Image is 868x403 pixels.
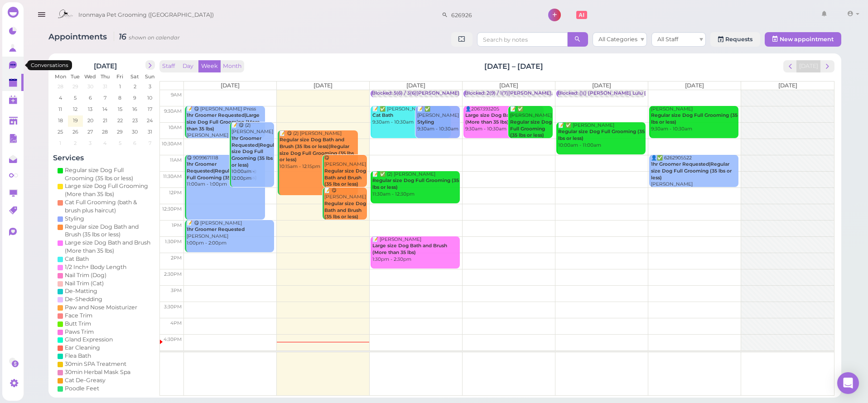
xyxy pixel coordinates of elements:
span: Fri [116,73,123,80]
span: 9:30am [164,108,182,114]
div: 😋 9099671118 11:00am - 1:00pm [186,155,265,188]
span: 5 [73,94,77,102]
span: Ironmaya Pet Grooming ([GEOGRAPHIC_DATA]) [78,2,214,28]
span: [DATE] [313,82,333,89]
span: 10am [169,125,182,130]
b: Regular size Dog Full Grooming (35 lbs or less) [558,129,645,141]
b: Styling [417,119,434,125]
div: 😋 [PERSON_NAME] 11:00am - 12:00pm [324,155,367,201]
span: 23 [131,116,139,125]
span: [DATE] [685,82,704,89]
span: 12:30pm [162,206,182,212]
div: 📝 😋 (2) [PERSON_NAME] 10:15am - 12:15pm [279,130,358,170]
span: 10:30am [162,141,182,147]
b: Regular size Dog Bath and Brush (35 lbs or less)|Regular size Dog Full Grooming (35 lbs or less) [280,137,354,163]
span: 7 [103,94,107,102]
div: Paw and Nose Moisturizer [65,303,137,312]
span: 3 [148,82,152,91]
div: 👤2067393205 9:30am - 10:30am [465,106,544,133]
span: 4 [58,94,63,102]
span: 1 [58,139,62,147]
input: Search by notes [477,32,568,47]
span: 12pm [169,190,182,196]
div: Blocked: 2(9) / 1(7)[PERSON_NAME],[PERSON_NAME] • appointment [465,90,631,97]
span: 15 [117,105,123,113]
div: Regular size Dog Bath and Brush (35 lbs or less) [65,223,153,239]
div: Conversations [27,60,72,70]
div: Cat Bath [65,255,89,263]
span: 12 [72,105,78,113]
div: Nail Trim (Dog) [65,271,106,279]
span: 6 [88,94,93,102]
input: Search customer [448,8,536,22]
span: 29 [116,128,124,136]
span: 1pm [172,222,182,228]
div: 📝 ✅ (2) [PERSON_NAME] 11:30am - 12:30pm [372,171,460,198]
span: 4 [102,139,107,147]
span: 30 [87,82,94,91]
span: All Categories [598,36,637,43]
span: All Staff [657,36,678,43]
span: 3:30pm [164,304,182,310]
div: 1/2 Inch+ Body Length [65,263,126,271]
div: Poodle Feet [65,384,99,393]
button: Staff [159,60,178,72]
div: De-Shedding [65,295,102,303]
span: 17 [147,105,153,113]
span: New appointment [780,36,834,43]
div: Face Trim [65,312,92,320]
div: Regular size Dog Full Grooming (35 lbs or less) [65,166,153,182]
span: [DATE] [778,82,797,89]
span: 13 [87,105,93,113]
div: Ear Cleaning [65,344,100,352]
div: Blocked: 5(6) / 3(6)[PERSON_NAME] • appointment [372,90,495,97]
span: 1 [118,82,122,91]
div: 30min Herbal Mask Spa [65,368,130,376]
span: 14 [101,105,108,113]
h4: Services [53,154,157,162]
span: 22 [116,116,124,125]
b: Regular size Dog Bath and Brush (35 lbs or less) [324,168,366,187]
div: Flea Bath [65,352,91,360]
span: 18 [57,116,64,125]
div: Styling [65,215,84,223]
span: 2pm [171,255,182,261]
h2: [DATE] – [DATE] [484,61,543,72]
div: Gland Expression [65,336,113,344]
div: 30min SPA Treatment [65,360,126,368]
span: 28 [57,82,64,91]
span: [DATE] [221,82,240,89]
b: Large size Dog Bath and Brush (More than 35 lbs) [372,243,447,255]
span: 3 [88,139,92,147]
span: 24 [146,116,154,125]
b: 1hr Groomer Requested|Regular size Dog Full Grooming (35 lbs or less) [231,135,279,168]
span: Sat [130,73,139,80]
div: Cat Full Grooming (bath & brush plus haircut) [65,198,153,215]
span: 9 [132,94,137,102]
span: 4:30pm [164,336,182,342]
button: next [820,60,834,72]
div: Large size Dog Full Grooming (More than 35 lbs) [65,182,153,198]
div: 📝 😋 [PERSON_NAME] 12:00pm - 1:00pm [324,187,367,227]
div: 👤✅ 6262905522 [PERSON_NAME] 11:00am - 12:00pm [651,155,738,195]
span: [DATE] [406,82,425,89]
button: Day [177,60,199,72]
span: Thu [101,73,110,80]
span: 28 [101,128,109,136]
div: 📝 ✅ [PERSON_NAME] 9:30am - 10:30am [372,106,451,126]
b: 1hr Groomer Requested [187,226,245,232]
div: 📝 ✅ [PERSON_NAME] 9:30am - 10:30am [510,106,553,146]
span: Mon [55,73,66,80]
span: 20 [87,116,94,125]
span: 1:30pm [165,239,182,245]
div: 📝 [PERSON_NAME] 1:30pm - 2:30pm [372,236,460,263]
span: [DATE] [592,82,611,89]
span: 19 [72,116,79,125]
span: 25 [57,128,64,136]
span: 4pm [170,320,182,326]
div: 📝 ✅ [PERSON_NAME] 9:30am - 10:30am [417,106,460,133]
button: next [145,60,155,70]
div: Paws Trim [65,328,94,336]
span: 16 [131,105,138,113]
span: 29 [72,82,79,91]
